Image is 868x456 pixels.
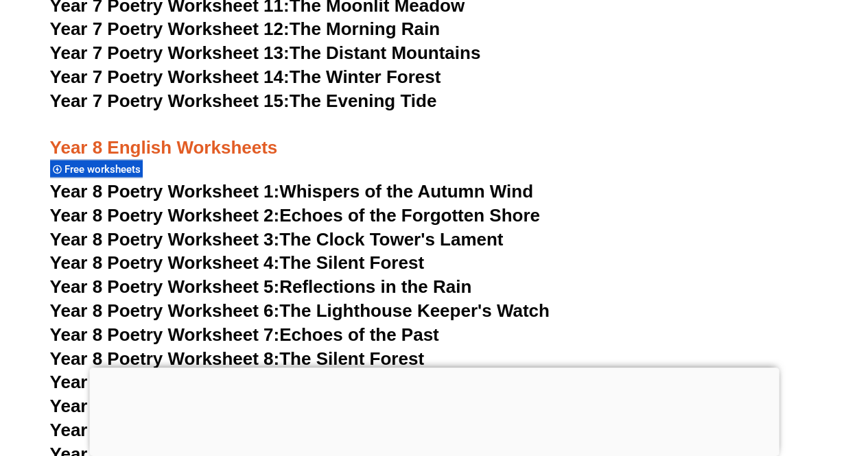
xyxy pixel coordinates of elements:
[50,395,290,416] span: Year 8 Poetry Worksheet 10:
[50,228,504,249] a: Year 8 Poetry Worksheet 3:The Clock Tower's Lament
[50,67,441,87] a: Year 7 Poetry Worksheet 14:The Winter Forest
[89,368,779,453] iframe: Advertisement
[50,300,280,320] span: Year 8 Poetry Worksheet 6:
[50,252,280,272] span: Year 8 Poetry Worksheet 4:
[50,324,280,344] span: Year 8 Poetry Worksheet 7:
[50,19,290,39] span: Year 7 Poetry Worksheet 12:
[50,204,540,225] a: Year 8 Poetry Worksheet 2:Echoes of the Forgotten Shore
[50,180,533,201] a: Year 8 Poetry Worksheet 1:Whispers of the Autumn Wind
[50,204,280,225] span: Year 8 Poetry Worksheet 2:
[50,180,280,201] span: Year 8 Poetry Worksheet 1:
[50,395,484,416] a: Year 8 Poetry Worksheet 10:The Mirror’s Reflection
[50,67,290,87] span: Year 7 Poetry Worksheet 14:
[50,276,280,296] span: Year 8 Poetry Worksheet 5:
[50,348,424,368] a: Year 8 Poetry Worksheet 8:The Silent Forest
[50,348,280,368] span: Year 8 Poetry Worksheet 8:
[50,276,472,296] a: Year 8 Poetry Worksheet 5:Reflections in the Rain
[50,43,481,63] a: Year 7 Poetry Worksheet 13:The Distant Mountains
[50,371,493,392] a: Year 8 Poetry Worksheet 9:The Clockmaker’s Dream
[50,114,819,160] h3: Year 8 English Worksheets
[640,301,868,456] iframe: Chat Widget
[50,324,439,344] a: Year 8 Poetry Worksheet 7:Echoes of the Past
[50,91,290,111] span: Year 7 Poetry Worksheet 15:
[50,252,424,272] a: Year 8 Poetry Worksheet 4:The Silent Forest
[64,163,145,175] span: Free worksheets
[50,300,550,320] a: Year 8 Poetry Worksheet 6:The Lighthouse Keeper's Watch
[50,228,280,249] span: Year 8 Poetry Worksheet 3:
[50,19,440,39] a: Year 7 Poetry Worksheet 12:The Morning Rain
[50,419,290,440] span: Year 8 Poetry Worksheet 11:
[50,419,401,440] a: Year 8 Poetry Worksheet 11:The Lost Key
[50,43,290,63] span: Year 7 Poetry Worksheet 13:
[50,371,280,392] span: Year 8 Poetry Worksheet 9:
[50,159,143,178] div: Free worksheets
[50,91,437,111] a: Year 7 Poetry Worksheet 15:The Evening Tide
